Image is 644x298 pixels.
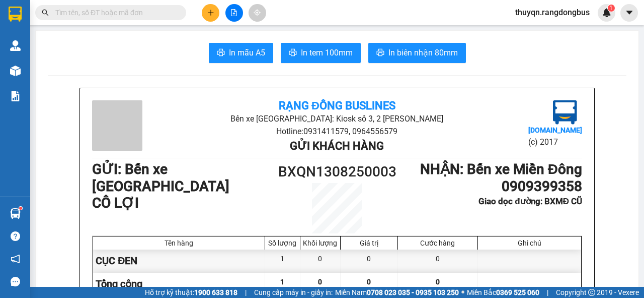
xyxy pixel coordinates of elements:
[602,8,611,17] img: icon-new-feature
[608,5,615,12] sup: 1
[301,46,353,59] span: In tem 100mm
[480,239,579,247] div: Ghi chú
[398,250,478,272] div: 0
[398,178,582,195] h1: 0909399358
[367,288,459,296] strong: 0708 023 035 - 0935 103 250
[92,161,229,195] b: GỬI : Bến xe [GEOGRAPHIC_DATA]
[289,48,297,58] span: printer
[341,250,398,272] div: 0
[303,239,338,247] div: Khối lượng
[528,136,582,148] li: (c) 2017
[281,43,361,63] button: printerIn tem 100mm
[202,4,219,22] button: plus
[265,250,300,272] div: 1
[620,4,638,22] button: caret-down
[588,289,595,296] span: copyright
[388,46,458,59] span: In biên nhận 80mm
[10,66,21,76] img: warehouse-icon
[194,288,237,296] strong: 1900 633 818
[268,239,297,247] div: Số lượng
[230,9,237,16] span: file-add
[174,112,500,125] li: Bến xe [GEOGRAPHIC_DATA]: Kiosk số 3, 2 [PERSON_NAME]
[478,196,582,206] b: Giao dọc đường: BXMĐ CŨ
[217,48,225,58] span: printer
[96,239,262,247] div: Tên hàng
[318,278,322,286] span: 0
[507,6,598,19] span: thuyqn.rangdongbus
[625,8,634,17] span: caret-down
[400,239,475,247] div: Cước hàng
[145,287,237,298] span: Hỗ trợ kỹ thuật:
[55,7,174,18] input: Tìm tên, số ĐT hoặc mã đơn
[335,287,459,298] span: Miền Nam
[229,46,265,59] span: In mẫu A5
[553,100,577,125] img: logo.jpg
[11,277,20,286] span: message
[225,4,243,22] button: file-add
[207,9,214,16] span: plus
[368,43,466,63] button: printerIn biên nhận 80mm
[609,5,613,12] span: 1
[96,278,142,290] span: Tổng cộng
[245,287,247,298] span: |
[254,9,261,16] span: aim
[10,208,21,219] img: warehouse-icon
[367,278,371,286] span: 0
[249,4,266,22] button: aim
[9,7,22,22] img: logo-vxr
[209,43,273,63] button: printerIn mẫu A5
[19,207,22,210] sup: 1
[467,287,539,298] span: Miền Bắc
[93,250,265,272] div: CỤC ĐEN
[280,278,284,286] span: 1
[92,195,276,212] h1: CÔ LỢI
[11,231,20,241] span: question-circle
[420,161,582,177] b: NHẬN : Bến xe Miền Đông
[528,126,582,134] b: [DOMAIN_NAME]
[254,287,333,298] span: Cung cấp máy in - giấy in:
[174,125,500,138] li: Hotline: 0931411579, 0964556579
[547,287,548,298] span: |
[276,161,398,183] h1: BXQN1308250003
[343,239,395,247] div: Giá trị
[496,288,539,296] strong: 0369 525 060
[10,40,21,51] img: warehouse-icon
[290,140,384,152] b: Gửi khách hàng
[461,290,464,294] span: ⚪️
[279,99,395,112] b: Rạng Đông Buslines
[10,91,21,101] img: solution-icon
[11,254,20,264] span: notification
[376,48,384,58] span: printer
[436,278,440,286] span: 0
[300,250,341,272] div: 0
[42,9,49,16] span: search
